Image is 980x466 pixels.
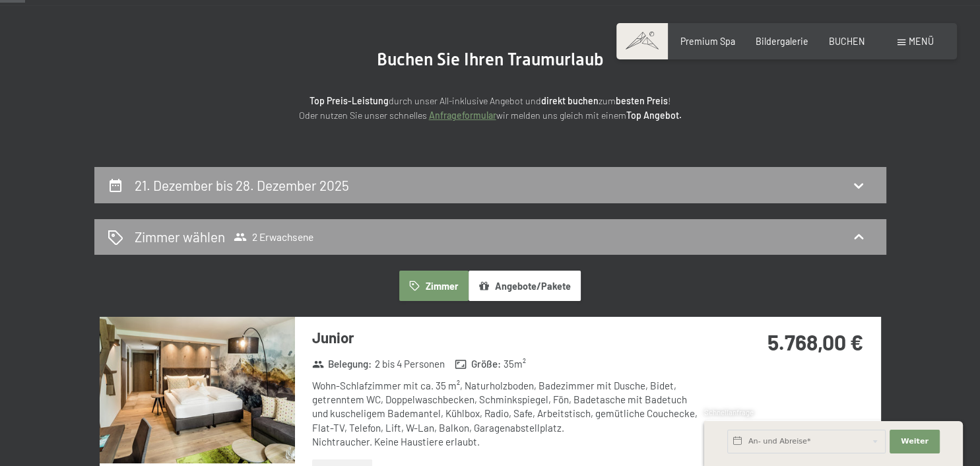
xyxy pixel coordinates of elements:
[375,357,445,371] span: 2 bis 4 Personen
[680,36,735,47] a: Premium Spa
[135,227,225,246] h2: Zimmer wählen
[429,110,496,121] a: Anfrageformular
[829,36,865,47] a: BUCHEN
[200,94,781,123] p: durch unser All-inklusive Angebot und zum ! Oder nutzen Sie unser schnelles wir melden uns gleich...
[312,327,705,348] h3: Junior
[756,36,808,47] a: Bildergalerie
[100,317,295,463] img: mss_renderimg.php
[909,36,934,47] span: Menü
[704,408,754,416] span: Schnellanfrage
[312,357,372,371] strong: Belegung :
[768,329,863,354] strong: 5.768,00 €
[310,95,389,106] strong: Top Preis-Leistung
[135,177,349,193] h2: 21. Dezember bis 28. Dezember 2025
[890,430,940,453] button: Weiter
[616,95,668,106] strong: besten Preis
[541,95,599,106] strong: direkt buchen
[901,436,929,447] span: Weiter
[399,271,468,301] button: Zimmer
[455,357,501,371] strong: Größe :
[377,50,604,69] span: Buchen Sie Ihren Traumurlaub
[469,271,581,301] button: Angebote/Pakete
[504,357,526,371] span: 35 m²
[312,379,705,449] div: Wohn-Schlafzimmer mit ca. 35 m², Naturholzboden, Badezimmer mit Dusche, Bidet, getrenntem WC, Dop...
[234,230,313,244] span: 2 Erwachsene
[626,110,682,121] strong: Top Angebot.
